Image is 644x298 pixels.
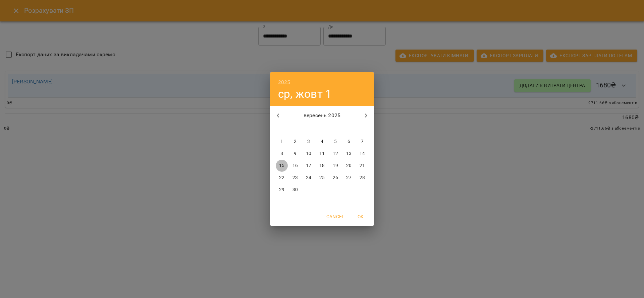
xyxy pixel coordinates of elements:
button: 5 [329,136,341,148]
p: 4 [321,138,323,145]
button: 4 [316,136,328,148]
p: 18 [319,162,325,169]
p: 10 [306,150,311,157]
span: сб [343,126,355,132]
span: Cancel [326,213,344,221]
p: 22 [279,174,284,181]
button: 23 [289,172,301,184]
p: 3 [307,138,310,145]
button: 21 [356,160,368,172]
span: пт [329,126,341,132]
span: OK [353,213,369,221]
button: OK [350,211,371,223]
button: 8 [276,148,288,160]
button: 15 [276,160,288,172]
button: 20 [343,160,355,172]
p: 11 [319,150,325,157]
span: чт [316,126,328,132]
button: 13 [343,148,355,160]
button: 22 [276,172,288,184]
p: 26 [333,174,338,181]
button: 12 [329,148,341,160]
p: 27 [346,174,352,181]
button: 25 [316,172,328,184]
p: 14 [360,150,365,157]
button: 11 [316,148,328,160]
button: ср, жовт 1 [278,87,332,101]
button: 6 [343,136,355,148]
p: 13 [346,150,352,157]
p: 17 [306,162,311,169]
p: 21 [360,162,365,169]
button: 24 [303,172,315,184]
button: 27 [343,172,355,184]
button: 9 [289,148,301,160]
button: 2 [289,136,301,148]
button: 17 [303,160,315,172]
button: 2025 [278,78,290,87]
p: 12 [333,150,338,157]
p: 2 [294,138,297,145]
button: 14 [356,148,368,160]
button: Cancel [324,211,347,223]
p: 25 [319,174,325,181]
p: 29 [279,187,284,193]
span: пн [276,126,288,132]
p: 24 [306,174,311,181]
p: 23 [292,174,298,181]
span: вт [289,126,301,132]
button: 10 [303,148,315,160]
p: 1 [280,138,283,145]
button: 16 [289,160,301,172]
p: 15 [279,162,284,169]
button: 30 [289,184,301,196]
p: 5 [334,138,337,145]
p: 30 [292,187,298,193]
button: 1 [276,136,288,148]
span: нд [356,126,368,132]
button: 18 [316,160,328,172]
button: 3 [303,136,315,148]
p: 19 [333,162,338,169]
p: 20 [346,162,352,169]
p: 8 [280,150,283,157]
p: вересень 2025 [286,111,358,120]
p: 9 [294,150,297,157]
p: 16 [292,162,298,169]
button: 19 [329,160,341,172]
button: 28 [356,172,368,184]
button: 26 [329,172,341,184]
p: 28 [360,174,365,181]
button: 29 [276,184,288,196]
button: 7 [356,136,368,148]
span: ср [303,126,315,132]
p: 6 [347,138,350,145]
p: 7 [361,138,364,145]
